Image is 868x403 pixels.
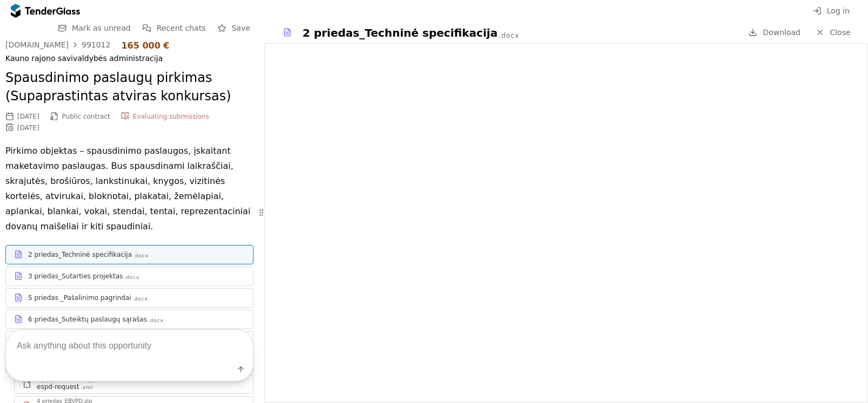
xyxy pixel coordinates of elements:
[28,250,132,259] div: 2 priedas_Techninė specifikacija
[55,22,134,35] button: Mark as unread
[28,293,131,302] div: 5 priedas _Pašalinimo pagrindai
[5,69,253,105] h2: Spausdinimo paslaugų pirkimas (Supaprastintas atviras konkursas)
[231,24,250,32] span: Save
[5,288,253,308] a: 5 priedas _Pašalinimo pagrindai.docx
[499,31,519,40] div: .docx
[763,28,800,37] span: Download
[5,245,253,264] a: 2 priedas_Techninė specifikacija.docx
[28,272,123,281] div: 3 priedas_Sutarties projektas
[810,4,853,18] button: Log in
[133,113,209,120] span: Evaluating submissions
[830,28,850,37] span: Close
[157,24,206,32] span: Recent chats
[62,113,110,120] span: Public contract
[745,26,804,39] a: Download
[827,6,850,15] span: Log in
[5,40,110,49] a: [DOMAIN_NAME]991012
[121,40,169,51] div: 165 000 €
[5,54,253,63] div: Kauno rajono savivaldybės administracija
[5,267,253,286] a: 3 priedas_Sutarties projektas.docx
[72,24,131,32] span: Mark as unread
[214,22,253,35] button: Save
[133,252,149,259] div: .docx
[809,26,857,39] a: Close
[17,124,39,132] div: [DATE]
[303,25,498,40] div: 2 priedas_Techninė specifikacija
[124,274,139,281] div: .docx
[132,296,148,303] div: .docx
[82,41,110,49] div: 991012
[5,41,69,49] div: [DOMAIN_NAME]
[139,22,209,35] button: Recent chats
[17,113,39,120] div: [DATE]
[5,144,253,234] p: Pirkimo objektas – spausdinimo paslaugos, įskaitant maketavimo paslaugas. Bus spausdinami laikraš...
